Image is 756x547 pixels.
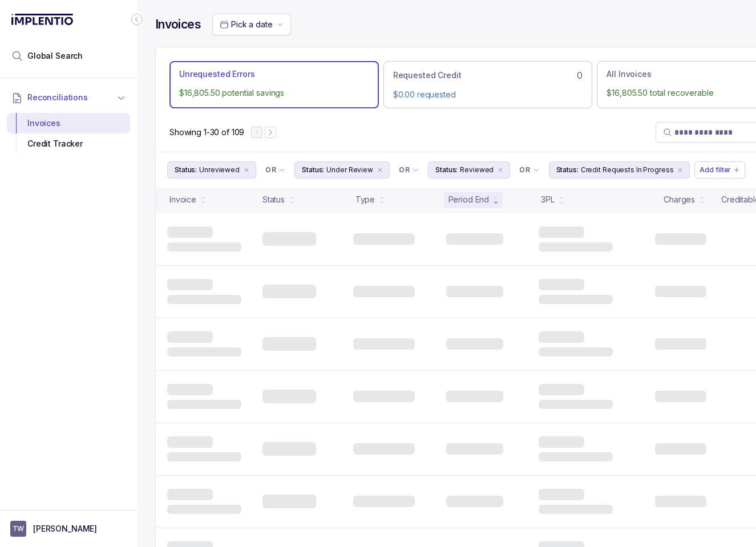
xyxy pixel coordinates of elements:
[393,70,462,81] p: Requested Credit
[199,164,240,176] p: Unreviewed
[27,50,83,62] span: Global Search
[155,17,201,33] h4: Invoices
[27,92,88,103] span: Reconciliations
[541,194,555,205] div: 3PL
[179,87,369,99] p: $16,805.50 potential savings
[262,194,285,205] div: Status
[393,89,583,100] p: $0.00 requested
[694,161,745,179] button: Filter Chip Add filter
[393,68,583,82] div: 0
[375,165,385,175] div: remove content
[556,164,579,176] p: Status:
[130,13,144,26] div: Collapse Icon
[242,165,251,175] div: remove content
[169,127,244,138] p: Showing 1-30 of 109
[294,161,390,179] button: Filter Chip Under Review
[435,164,458,176] p: Status:
[676,165,685,175] div: remove content
[169,127,244,138] div: Remaining page entries
[212,14,291,35] button: Date Range Picker
[265,127,276,138] button: Next Page
[7,85,130,110] button: Reconciliations
[169,194,196,205] div: Invoice
[179,68,254,80] p: Unrequested Errors
[355,194,375,205] div: Type
[231,19,272,29] span: Pick a date
[302,164,324,176] p: Status:
[326,164,373,176] p: Under Review
[496,165,505,175] div: remove content
[16,113,121,133] div: Invoices
[394,162,423,178] button: Filter Chip Connector undefined
[10,521,26,537] span: User initials
[167,161,256,179] button: Filter Chip Unreviewed
[460,164,494,176] p: Reviewed
[607,68,651,80] p: All Invoices
[220,19,272,30] search: Date Range Picker
[664,194,695,205] div: Charges
[175,164,197,176] p: Status:
[399,165,419,175] li: Filter Chip Connector undefined
[10,521,127,537] button: User initials[PERSON_NAME]
[399,165,410,175] p: OR
[515,162,544,178] button: Filter Chip Connector undefined
[33,523,97,534] p: [PERSON_NAME]
[428,161,510,179] button: Filter Chip Reviewed
[549,161,690,179] button: Filter Chip Credit Requests In Progress
[16,133,121,154] div: Credit Tracker
[7,111,130,157] div: Reconciliations
[519,165,539,175] li: Filter Chip Connector undefined
[265,165,276,175] p: OR
[261,162,290,178] button: Filter Chip Connector undefined
[581,164,674,176] p: Credit Requests In Progress
[700,164,731,176] p: Add filter
[519,165,530,175] p: OR
[265,165,285,175] li: Filter Chip Connector undefined
[448,194,490,205] div: Period End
